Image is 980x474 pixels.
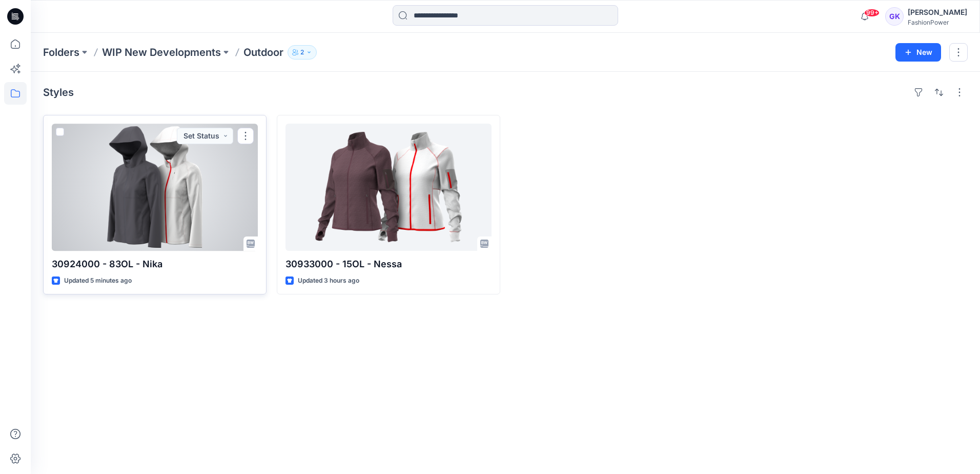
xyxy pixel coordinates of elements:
[300,47,304,58] p: 2
[285,124,492,251] a: 30933000 - 15OL - Nessa
[43,86,74,98] h4: Styles
[288,45,317,60] button: 2
[64,275,132,286] p: Updated 5 minutes ago
[52,257,258,271] p: 30924000 - 83OL - Nika
[243,45,283,60] p: Outdoor
[908,18,967,26] div: FashionPower
[895,43,941,62] button: New
[885,7,904,26] div: GK
[864,9,880,17] span: 99+
[52,124,258,251] a: 30924000 - 83OL - Nika
[908,6,967,18] div: [PERSON_NAME]
[102,45,221,60] a: WIP New Developments
[298,275,359,286] p: Updated 3 hours ago
[285,257,492,271] p: 30933000 - 15OL - Nessa
[43,45,79,60] a: Folders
